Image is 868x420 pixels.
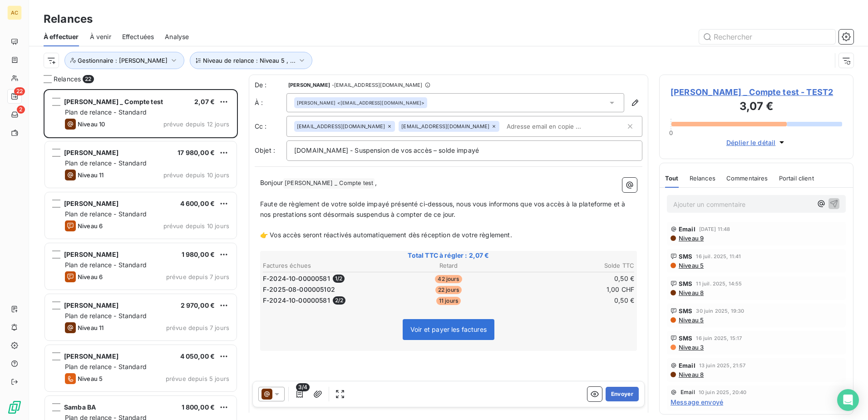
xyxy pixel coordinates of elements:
span: 22 jours [435,286,462,294]
span: [PERSON_NAME] [64,200,118,207]
span: Relances [54,75,81,84]
span: De : [255,80,286,90]
span: Relances [690,175,715,182]
span: Bonjour [260,179,283,186]
span: [PERSON_NAME] [297,100,335,106]
input: Rechercher [699,30,835,44]
button: Gestionnaire : [PERSON_NAME] [64,52,184,69]
span: Analyse [165,32,189,41]
span: À venir [90,32,111,41]
span: F-2024-10-00000581 [263,274,330,283]
span: 13 juin 2025, 21:57 [699,363,746,368]
span: Niveau 9 [678,235,704,242]
img: Logo LeanPay [7,400,22,415]
th: Solde TTC [511,261,635,270]
span: [PERSON_NAME] [64,352,118,360]
span: Total TTC à régler : 2,07 € [261,251,636,260]
span: SMS [679,253,692,260]
button: Niveau de relance : Niveau 5 , ... [190,52,312,69]
th: Retard [387,261,510,270]
span: Niveau 11 [78,171,104,179]
span: 16 juil. 2025, 11:41 [696,254,741,259]
span: Effectuées [122,32,154,41]
span: 11 jours [436,297,461,305]
span: [PERSON_NAME] [64,301,118,309]
h3: 3,07 € [671,98,842,116]
span: prévue depuis 10 jours [163,171,229,179]
span: Portail client [779,175,814,182]
div: AC [7,5,22,20]
div: <[EMAIL_ADDRESS][DOMAIN_NAME]> [297,100,424,106]
span: Gestionnaire : [PERSON_NAME] [78,57,168,64]
span: Plan de relance - Standard [65,210,147,218]
h3: Relances [44,11,93,27]
span: 10 juin 2025, 20:40 [699,390,747,395]
span: 1 / 2 [333,275,345,283]
label: Cc : [255,122,286,131]
span: [EMAIL_ADDRESS][DOMAIN_NAME] [297,124,385,129]
span: [PERSON_NAME] [288,82,330,88]
span: Niveau 8 [678,289,704,296]
span: Niveau 10 [78,120,105,128]
span: , [375,179,377,186]
span: Commentaires [726,175,768,182]
span: Objet : [255,146,275,154]
span: 16 juin 2025, 15:17 [696,335,742,341]
span: [PERSON_NAME] [64,149,118,156]
td: 0,50 € [511,295,635,305]
label: À : [255,98,286,107]
span: Niveau 5 [678,316,704,324]
span: [DATE] 11:48 [699,226,730,232]
td: 1,00 CHF [511,285,635,295]
span: Samba BA [64,403,96,411]
span: 22 [14,87,25,95]
span: [EMAIL_ADDRESS][DOMAIN_NAME] [401,124,489,129]
span: - [EMAIL_ADDRESS][DOMAIN_NAME] [332,82,422,88]
span: Niveau 3 [678,344,704,351]
span: [DOMAIN_NAME] - Suspension de vos accès – solde impayé [294,146,479,154]
span: Niveau de relance : Niveau 5 , ... [203,57,296,64]
span: Niveau 8 [678,371,704,378]
span: 17 980,00 € [178,149,215,156]
span: Email [681,390,695,395]
span: Faute de règlement de votre solde impayé présenté ci-dessous, nous vous informons que vos accès à... [260,200,627,218]
div: grid [44,89,238,420]
span: Niveau 5 [678,262,704,269]
button: Déplier le détail [724,137,789,148]
th: Factures échues [262,261,386,270]
span: SMS [679,280,692,287]
span: F-2024-10-00000581 [263,296,330,305]
span: prévue depuis 10 jours [163,222,229,230]
span: 4 050,00 € [180,352,215,360]
span: 2 / 2 [333,296,345,305]
span: 1 800,00 € [182,403,215,411]
span: 3/4 [296,383,310,391]
div: Open Intercom Messenger [837,389,859,411]
span: Plan de relance - Standard [65,312,147,320]
input: Adresse email en copie ... [503,120,608,133]
span: Tout [665,175,679,182]
span: prévue depuis 12 jours [163,120,229,128]
span: 0 [669,129,673,136]
span: Email [679,362,695,369]
span: [PERSON_NAME] _ Compte test [283,178,375,189]
span: Message envoyé [671,397,723,407]
span: Plan de relance - Standard [65,363,147,370]
span: [PERSON_NAME] _ Compte test - TEST2 [671,86,842,98]
span: Plan de relance - Standard [65,108,147,116]
span: [PERSON_NAME] [64,250,118,258]
span: 30 juin 2025, 19:30 [696,308,744,314]
span: Plan de relance - Standard [65,159,147,167]
span: F-2025-08-000005102 [263,285,335,294]
td: 0,50 € [511,274,635,284]
span: SMS [679,335,692,342]
span: [PERSON_NAME] _ Compte test [64,98,163,105]
span: 2,07 € [194,98,215,105]
span: prévue depuis 5 jours [166,375,229,382]
span: SMS [679,307,692,315]
span: Niveau 6 [78,222,103,230]
a: 2 [7,107,21,122]
span: Niveau 11 [78,324,104,331]
span: À effectuer [44,32,79,41]
span: 4 600,00 € [180,200,215,207]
